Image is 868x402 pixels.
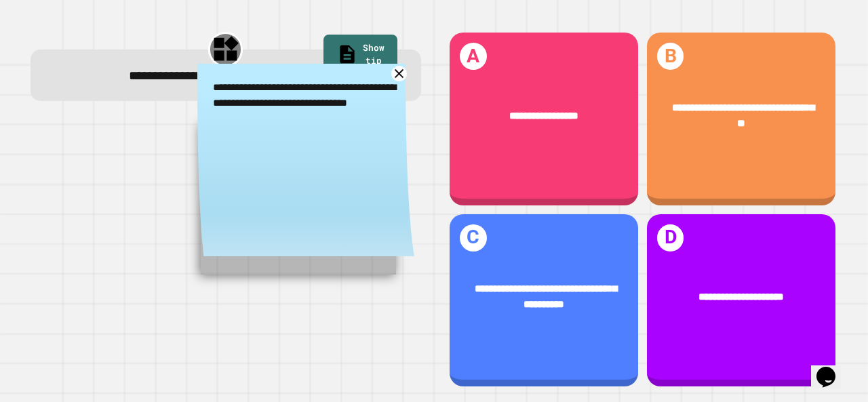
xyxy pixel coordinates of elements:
[460,224,487,252] h1: C
[811,348,854,388] iframe: chat widget
[657,43,684,70] h1: B
[460,43,487,70] h1: A
[657,224,684,252] h1: D
[323,35,397,77] a: Show tip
